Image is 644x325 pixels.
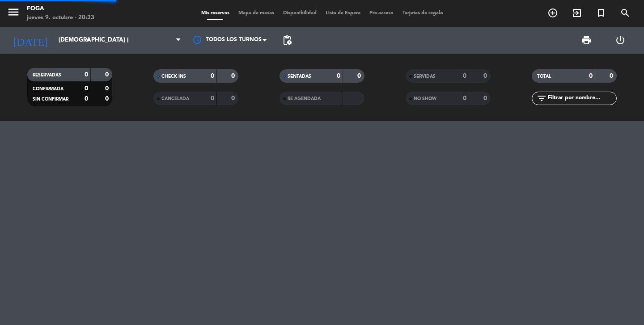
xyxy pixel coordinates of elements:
[7,5,20,19] i: menu
[357,73,363,79] strong: 0
[161,97,189,101] span: CANCELADA
[581,35,592,46] span: print
[33,97,68,101] span: SIN CONFIRMAR
[483,95,489,101] strong: 0
[547,93,616,103] input: Filtrar por nombre...
[615,35,626,46] i: power_settings_new
[27,13,94,22] div: jueves 9. octubre - 20:33
[414,97,436,101] span: NO SHOW
[85,96,88,102] strong: 0
[483,73,489,79] strong: 0
[105,96,110,102] strong: 0
[414,74,436,79] span: SERVIDAS
[536,93,547,104] i: filter_list
[211,73,214,79] strong: 0
[610,73,615,79] strong: 0
[234,11,279,16] span: Mapa de mesas
[161,74,186,79] span: CHECK INS
[603,27,637,54] div: LOG OUT
[7,30,54,50] i: [DATE]
[547,8,558,18] i: add_circle_outline
[572,8,582,18] i: exit_to_app
[282,35,292,46] span: pending_actions
[231,73,237,79] strong: 0
[279,11,321,16] span: Disponibilidad
[321,11,365,16] span: Lista de Espera
[288,97,321,101] span: RE AGENDADA
[211,95,214,101] strong: 0
[197,11,234,16] span: Mis reservas
[620,8,631,18] i: search
[7,5,20,22] button: menu
[105,85,110,92] strong: 0
[337,73,340,79] strong: 0
[463,95,466,101] strong: 0
[105,72,110,78] strong: 0
[83,35,94,46] i: arrow_drop_down
[231,95,237,101] strong: 0
[365,11,398,16] span: Pre-acceso
[85,85,88,92] strong: 0
[33,87,64,91] span: CONFIRMADA
[85,72,88,78] strong: 0
[33,73,61,77] span: RESERVADAS
[537,74,551,79] span: TOTAL
[288,74,311,79] span: SENTADAS
[589,73,593,79] strong: 0
[27,4,94,13] div: FOGA
[596,8,606,18] i: turned_in_not
[398,11,448,16] span: Tarjetas de regalo
[463,73,466,79] strong: 0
